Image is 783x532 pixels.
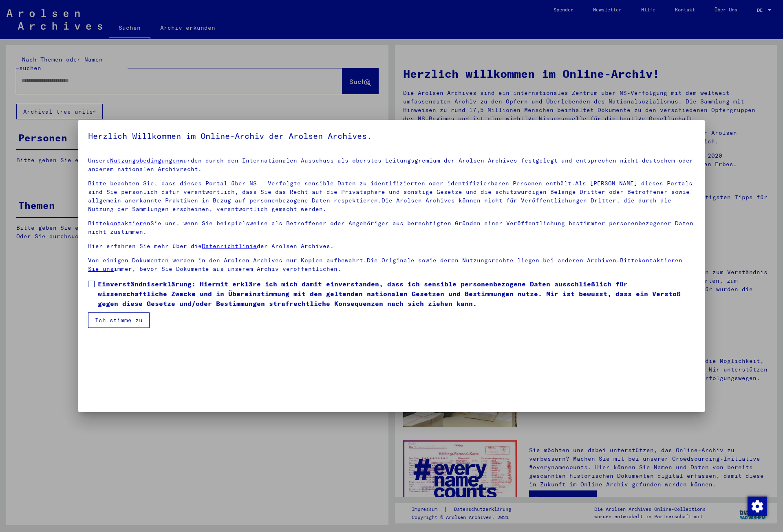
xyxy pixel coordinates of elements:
[88,130,695,143] h5: Herzlich Willkommen im Online-Archiv der Arolsen Archives.
[88,179,695,213] p: Bitte beachten Sie, dass dieses Portal über NS - Verfolgte sensible Daten zu identifizierten oder...
[106,220,150,227] a: kontaktieren
[88,312,150,328] button: Ich stimme zu
[88,219,695,236] p: Bitte Sie uns, wenn Sie beispielsweise als Betroffener oder Angehöriger aus berechtigten Gründen ...
[98,279,695,308] span: Einverständniserklärung: Hiermit erkläre ich mich damit einverstanden, dass ich sensible personen...
[748,497,767,516] img: Zustimmung ändern
[202,242,257,250] a: Datenrichtlinie
[110,157,180,164] a: Nutzungsbedingungen
[88,242,695,251] p: Hier erfahren Sie mehr über die der Arolsen Archives.
[747,496,767,516] div: Zustimmung ändern
[88,257,682,273] a: kontaktieren Sie uns
[88,156,695,174] p: Unsere wurden durch den Internationalen Ausschuss als oberstes Leitungsgremium der Arolsen Archiv...
[88,256,695,273] p: Von einigen Dokumenten werden in den Arolsen Archives nur Kopien aufbewahrt.Die Originale sowie d...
